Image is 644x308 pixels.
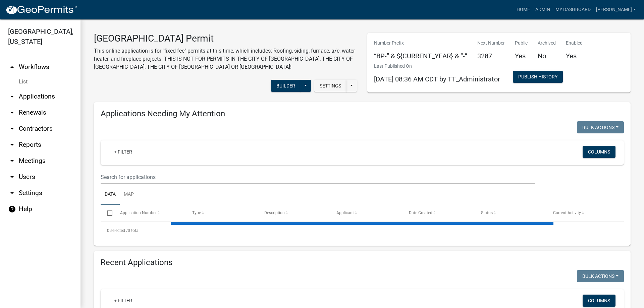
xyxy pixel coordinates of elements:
datatable-header-cell: Application Number [113,205,185,221]
a: + Filter [109,295,138,307]
datatable-header-cell: Current Activity [547,205,619,221]
button: Columns [583,146,615,158]
h5: Yes [515,52,528,60]
button: Publish History [513,71,563,83]
i: arrow_drop_down [8,141,16,149]
i: arrow_drop_down [8,109,16,117]
datatable-header-cell: Date Created [402,205,474,221]
span: Type [192,210,201,215]
div: 0 total [101,222,624,239]
i: arrow_drop_down [8,93,16,101]
a: Data [101,184,120,205]
datatable-header-cell: Select [101,205,113,221]
a: Admin [533,3,553,16]
h4: Applications Needing My Attention [101,109,624,119]
a: + Filter [109,146,138,158]
i: arrow_drop_up [8,63,16,71]
a: Map [120,184,138,205]
h3: [GEOGRAPHIC_DATA] Permit [94,33,357,44]
p: Public [515,40,528,47]
span: 0 selected / [107,228,128,233]
p: This online application is for "fixed fee" permits at this time, which includes: Roofing, siding,... [94,47,357,71]
span: Application Number [120,210,157,215]
i: arrow_drop_down [8,157,16,165]
a: My Dashboard [553,3,593,16]
h5: No [538,52,556,60]
button: Settings [314,80,346,92]
span: Applicant [336,210,354,215]
span: Current Activity [553,210,581,215]
p: Archived [538,40,556,47]
i: arrow_drop_down [8,189,16,197]
p: Last Published On [374,63,500,70]
p: Next Number [477,40,505,47]
span: Description [264,210,285,215]
datatable-header-cell: Description [258,205,330,221]
span: Status [481,210,493,215]
h5: “BP-” & ${CURRENT_YEAR} & “-” [374,52,467,60]
i: arrow_drop_down [8,173,16,181]
p: Enabled [566,40,583,47]
h5: Yes [566,52,583,60]
a: Home [514,3,533,16]
i: help [8,205,16,213]
span: Date Created [409,210,432,215]
button: Builder [271,80,301,92]
input: Search for applications [101,170,535,184]
button: Bulk Actions [577,121,624,133]
h5: 3287 [477,52,505,60]
button: Bulk Actions [577,270,624,282]
span: [DATE] 08:36 AM CDT by TT_Administrator [374,75,500,83]
i: arrow_drop_down [8,125,16,133]
h4: Recent Applications [101,258,624,267]
p: Number Prefix [374,40,467,47]
button: Columns [583,295,615,307]
datatable-header-cell: Type [186,205,258,221]
a: [PERSON_NAME] [593,3,639,16]
wm-modal-confirm: Workflow Publish History [513,75,563,80]
datatable-header-cell: Applicant [330,205,402,221]
datatable-header-cell: Status [475,205,547,221]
